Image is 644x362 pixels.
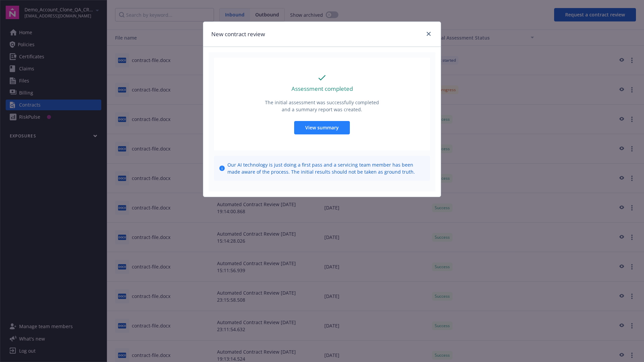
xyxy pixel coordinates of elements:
[291,84,353,93] p: Assessment completed
[425,30,433,38] a: close
[211,30,265,39] h1: New contract review
[227,161,425,175] span: Our AI technology is just doing a first pass and a servicing team member has been made aware of t...
[294,121,350,134] button: View summary
[305,124,339,131] span: View summary
[264,99,380,113] p: The initial assessment was successfully completed and a summary report was created.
